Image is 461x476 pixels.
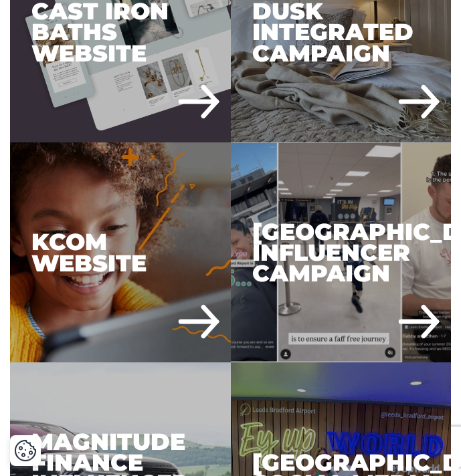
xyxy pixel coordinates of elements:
a: Leeds Bradford Airport Influencer Campaign [GEOGRAPHIC_DATA] Influencer Campaign [231,142,452,363]
a: KCOM Website KCOM Website [10,142,231,363]
div: KCOM Website [10,142,231,363]
div: [GEOGRAPHIC_DATA] Influencer Campaign [231,142,452,363]
button: Cookie Settings [14,439,37,462]
img: Revisit consent button [14,439,37,462]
